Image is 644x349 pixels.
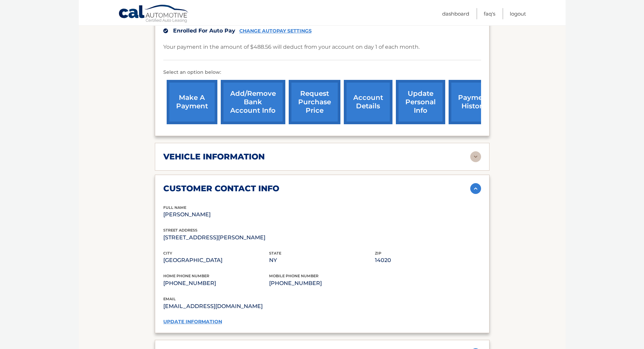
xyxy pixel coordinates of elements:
[375,251,381,256] span: zip
[239,28,312,34] a: CHANGE AUTOPAY SETTINGS
[163,256,269,265] p: [GEOGRAPHIC_DATA]
[163,205,186,210] span: full name
[173,27,235,34] span: Enrolled For Auto Pay
[163,251,172,256] span: city
[163,42,420,52] p: Your payment in the amount of $488.56 will deduct from your account on day 1 of each month.
[163,210,269,219] p: [PERSON_NAME]
[163,302,322,311] p: [EMAIL_ADDRESS][DOMAIN_NAME]
[344,80,392,124] a: account details
[396,80,445,124] a: update personal info
[269,274,318,278] span: mobile phone number
[163,152,265,162] h2: vehicle information
[510,8,526,19] a: Logout
[449,80,499,124] a: payment history
[269,251,281,256] span: state
[269,256,375,265] p: NY
[484,8,495,19] a: FAQ's
[163,233,269,242] p: [STREET_ADDRESS][PERSON_NAME]
[163,274,209,278] span: home phone number
[289,80,340,124] a: request purchase price
[221,80,285,124] a: Add/Remove bank account info
[163,68,481,77] p: Select an option below:
[163,28,168,33] img: check.svg
[163,183,279,194] h2: customer contact info
[163,228,197,233] span: street address
[163,279,269,288] p: [PHONE_NUMBER]
[269,279,375,288] p: [PHONE_NUMBER]
[470,151,481,162] img: accordion-rest.svg
[163,297,176,301] span: email
[375,256,481,265] p: 14020
[167,80,217,124] a: make a payment
[470,183,481,194] img: accordion-active.svg
[118,4,189,24] a: Cal Automotive
[163,319,222,325] a: update information
[442,8,469,19] a: Dashboard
